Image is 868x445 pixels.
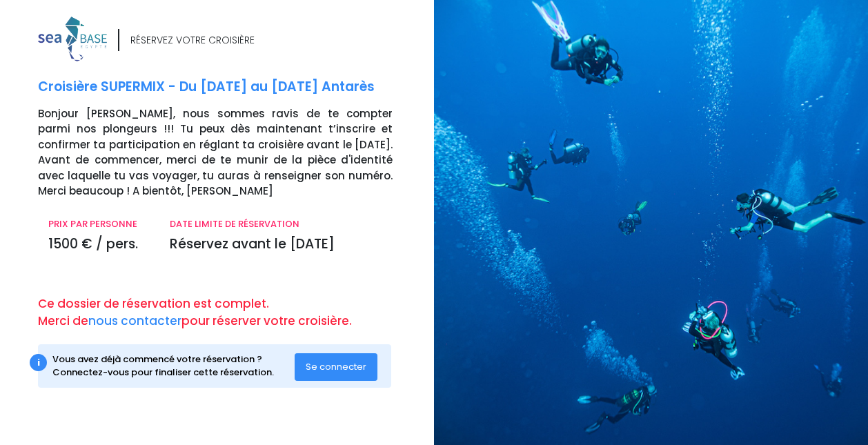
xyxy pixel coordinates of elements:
[38,17,107,61] img: logo_color1.png
[38,106,424,199] p: Bonjour [PERSON_NAME], nous sommes ravis de te compter parmi nos plongeurs !!! Tu peux dès mainte...
[48,235,149,255] p: 1500 € / pers.
[306,360,366,373] span: Se connecter
[295,353,377,381] button: Se connecter
[88,313,181,329] a: nous contacter
[170,235,393,255] p: Réservez avant le [DATE]
[130,33,255,48] div: RÉSERVEZ VOTRE CROISIÈRE
[170,217,393,231] p: DATE LIMITE DE RÉSERVATION
[38,295,424,330] p: Ce dossier de réservation est complet. Merci de pour réserver votre croisière.
[48,217,149,231] p: PRIX PAR PERSONNE
[52,353,295,379] div: Vous avez déjà commencé votre réservation ? Connectez-vous pour finaliser cette réservation.
[295,360,377,372] a: Se connecter
[38,77,424,97] p: Croisière SUPERMIX - Du [DATE] au [DATE] Antarès
[30,354,47,371] div: i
